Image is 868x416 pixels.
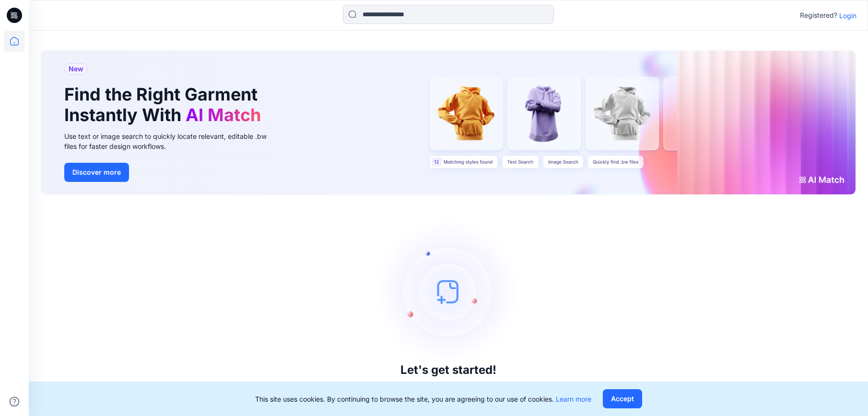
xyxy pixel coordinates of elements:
[556,395,591,403] a: Learn more
[64,84,266,125] h1: Find the Right Garment Instantly With
[400,363,496,377] h3: Let's get started!
[603,389,642,408] button: Accept
[186,104,261,125] span: AI Match
[255,394,591,404] p: This site uses cookies. By continuing to browse the site, you are agreeing to our use of cookies.
[64,131,280,151] div: Use text or image search to quickly locate relevant, editable .bw files for faster design workflows.
[64,163,129,182] button: Discover more
[800,10,837,21] p: Registered?
[376,220,520,363] img: empty-state-image.svg
[839,11,856,21] p: Login
[370,381,527,392] p: Click New to add a style or create a folder.
[69,63,83,75] span: New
